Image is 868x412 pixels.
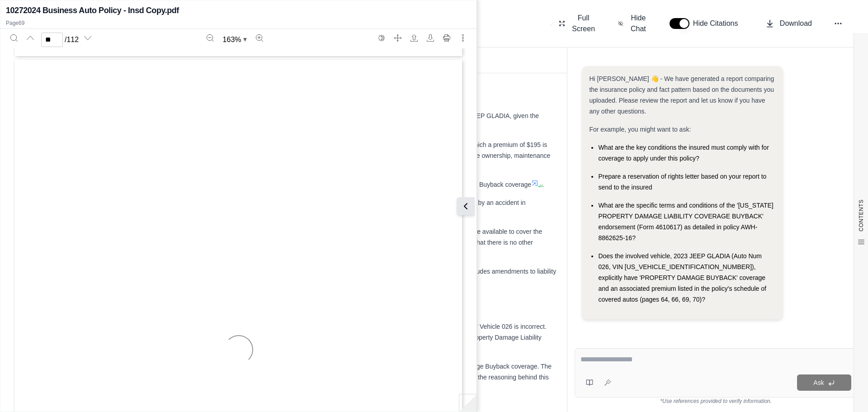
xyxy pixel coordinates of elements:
span: What are the specific terms and conditions of the '[US_STATE] PROPERTY DAMAGE LIABILITY COVERAGE ... [598,202,773,242]
button: Hide Chat [614,9,651,38]
button: Open file [407,31,421,45]
button: More actions [456,31,470,45]
button: Search [7,31,21,45]
span: CONTENTS [858,199,865,232]
span: For example, you might want to ask: [589,126,691,133]
span: 163 % [223,34,241,45]
button: Zoom out [203,31,217,45]
span: / 112 [65,34,79,45]
button: Print [439,31,454,45]
button: Full Screen [555,9,600,38]
span: Full Screen [571,13,596,34]
span: Ask [813,379,824,386]
button: Switch to the dark theme [374,31,389,45]
span: . This coverage applies "only to the extent that there is no other insurance available for the da... [127,239,533,257]
span: Hide Chat [629,13,648,34]
h2: 10272024 Business Auto Policy - Insd Copy.pdf [6,4,179,17]
button: Ask [797,374,851,391]
div: *Use references provided to verify information. [575,398,857,405]
span: Hide Citations [693,18,744,29]
button: Next page [80,31,95,45]
span: . [542,181,544,188]
button: Zoom in [252,31,267,45]
button: Zoom document [219,33,250,47]
button: Previous page [23,31,38,45]
p: Page 69 [6,19,471,27]
button: Full screen [391,31,405,45]
span: Hi [PERSON_NAME] 👋 - We have generated a report comparing the insurance policy and fact pattern b... [589,75,774,115]
input: Enter a page number [41,33,63,47]
button: Download [762,14,816,33]
span: Download [780,18,812,29]
span: What are the key conditions the insured must comply with for coverage to apply under this policy? [598,144,769,162]
span: Does the involved vehicle, 2023 JEEP GLADIA (Auto Num 026, VIN [US_VEHICLE_IDENTIFICATION_NUMBER]... [598,252,766,303]
button: Download [423,31,438,45]
span: Prepare a reservation of rights letter based on your report to send to the insured [598,173,766,191]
